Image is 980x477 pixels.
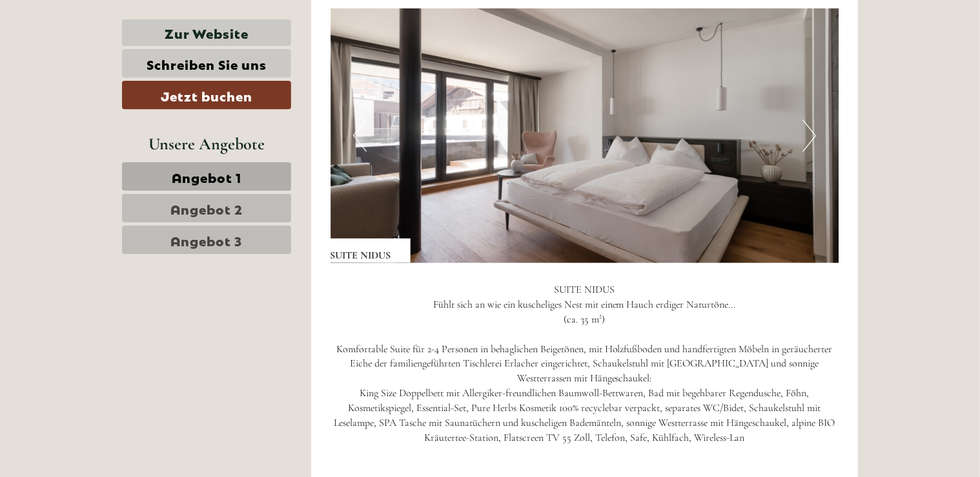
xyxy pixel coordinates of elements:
button: Senden [418,335,509,363]
small: 22:45 [19,63,183,72]
img: image [331,8,839,263]
a: Jetzt buchen [122,81,291,109]
div: SUITE NIDUS [331,238,411,263]
div: [GEOGRAPHIC_DATA] [19,37,183,48]
button: Next [802,120,816,152]
div: Guten Tag, wie können wir Ihnen helfen? [10,35,190,74]
span: Angebot 1 [172,167,241,185]
div: Unsere Angebote [122,132,291,156]
a: Schreiben Sie uns [122,49,291,78]
p: SUITE NIDUS Fühlt sich an wie ein kuscheliges Nest mit einem Hauch erdiger Naturtöne... (ca. 35 m... [331,282,839,460]
span: Angebot 3 [171,231,243,249]
button: Previous [353,120,367,152]
a: Zur Website [122,19,291,46]
div: [DATE] [231,10,278,32]
span: Angebot 2 [170,199,243,217]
